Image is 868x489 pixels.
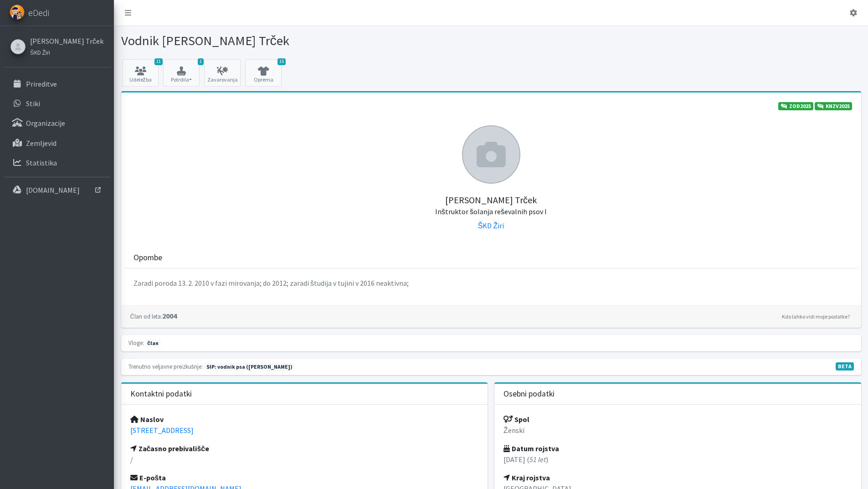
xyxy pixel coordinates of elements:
small: Trenutno veljavne preizkušnje: [128,363,203,370]
a: Stiki [4,94,110,113]
a: ZOD2025 [778,102,813,110]
strong: Kraj rojstva [503,473,550,482]
em: 51 let [529,455,546,464]
a: Organizacije [4,114,110,132]
span: V fazi razvoja [836,362,854,371]
span: 1 [198,58,204,65]
a: ŠKD Žiri [478,221,504,230]
strong: 2004 [130,311,177,320]
span: eDedi [28,6,49,20]
p: Zaradi poroda 13. 2. 2010 v fazi mirovanja; do 2012; zaradi študija v tujini v 2016 neaktivna; [134,278,848,288]
span: 15 [277,58,286,65]
a: Kdo lahko vidi moje podatke? [780,311,852,322]
a: Prireditve [4,75,110,93]
a: ŠKD Žiri [30,46,103,57]
img: eDedi [10,5,25,20]
h1: Vodnik [PERSON_NAME] Trček [121,33,488,49]
strong: Naslov [130,415,164,424]
strong: Začasno prebivališče [130,444,210,453]
p: [DATE] ( ) [503,454,852,465]
span: Naslednja preizkušnja: pomlad 2026 [204,363,295,371]
a: 11 Udeležba [122,59,159,87]
h3: Opombe [134,253,162,263]
a: [DOMAIN_NAME] [4,181,110,199]
small: Član od leta: [130,313,162,320]
small: ŠKD Žiri [30,49,50,56]
a: [STREET_ADDRESS] [130,426,194,435]
small: Inštruktor šolanja reševalnih psov I [435,207,547,216]
span: član [145,339,161,347]
p: Organizacije [26,118,65,128]
p: [DOMAIN_NAME] [26,185,80,195]
strong: Datum rojstva [503,444,559,453]
strong: E-pošta [130,473,166,482]
a: [PERSON_NAME] Trček [30,36,103,46]
h3: Kontaktni podatki [130,389,192,399]
p: / [130,454,479,465]
strong: Spol [503,415,529,424]
p: Zemljevid [26,139,56,148]
a: Zemljevid [4,134,110,152]
a: Statistika [4,154,110,172]
a: KNZV2025 [815,102,852,110]
p: Prireditve [26,79,57,88]
p: Ženski [503,425,852,436]
p: Statistika [26,158,57,167]
p: Stiki [26,99,40,108]
small: Vloge: [128,339,144,346]
h3: Osebni podatki [503,389,555,399]
a: 15 Oprema [245,59,282,87]
span: 11 [154,58,163,65]
h5: [PERSON_NAME] Trček [130,184,852,216]
button: 1 Potrdila [163,59,200,87]
a: Zavarovanja [204,59,241,87]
